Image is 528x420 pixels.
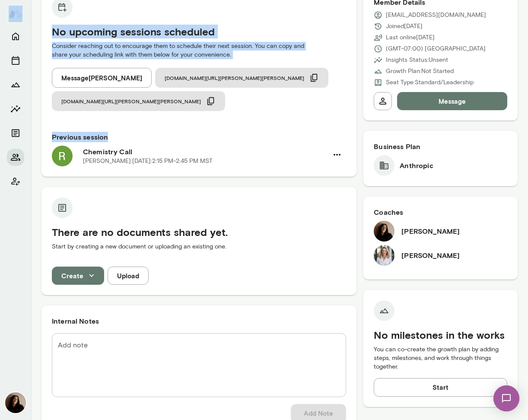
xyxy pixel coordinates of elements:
[52,91,225,111] button: [DOMAIN_NAME][URL][PERSON_NAME][PERSON_NAME]
[397,92,507,110] button: Message
[108,267,149,285] button: Upload
[52,132,346,142] h6: Previous session
[7,173,24,190] button: Client app
[9,6,22,22] img: Mento
[7,124,24,142] button: Documents
[386,22,423,31] p: Joined [DATE]
[7,100,24,118] button: Insights
[386,33,435,42] p: Last online [DATE]
[401,226,460,236] h6: [PERSON_NAME]
[165,74,304,81] span: [DOMAIN_NAME][URL][PERSON_NAME][PERSON_NAME]
[400,160,433,171] h6: Anthropic
[374,221,394,242] img: Fiona Nodar
[7,52,24,69] button: Sessions
[386,78,474,87] p: Seat Type: Standard/Leadership
[52,242,346,251] p: Start by creating a new document or uploading an existing one.
[374,245,394,266] img: Jennifer Palazzo
[61,98,201,105] span: [DOMAIN_NAME][URL][PERSON_NAME][PERSON_NAME]
[7,28,24,45] button: Home
[374,328,507,342] h5: No milestones in the works
[52,68,152,88] button: Message[PERSON_NAME]
[52,267,104,285] button: Create
[7,76,24,93] button: Growth Plan
[386,67,454,76] p: Growth Plan: Not Started
[7,149,24,166] button: Members
[155,68,328,88] button: [DOMAIN_NAME][URL][PERSON_NAME][PERSON_NAME]
[386,11,486,19] p: [EMAIL_ADDRESS][DOMAIN_NAME]
[5,392,26,413] img: Fiona Nodar
[374,378,507,396] button: Start
[401,250,460,261] h6: [PERSON_NAME]
[374,345,507,371] p: You can co-create the growth plan by adding steps, milestones, and work through things together.
[52,316,346,326] h6: Internal Notes
[374,207,507,217] h6: Coaches
[83,146,328,157] h6: Chemistry Call
[386,45,486,53] p: (GMT-07:00) [GEOGRAPHIC_DATA]
[52,25,346,38] h5: No upcoming sessions scheduled
[386,56,448,64] p: Insights Status: Unsent
[83,157,213,165] p: [PERSON_NAME] · [DATE] · 2:15 PM-2:45 PM MST
[374,141,507,152] h6: Business Plan
[52,225,346,239] h5: There are no documents shared yet.
[52,42,346,59] p: Consider reaching out to encourage them to schedule their next session. You can copy and share yo...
